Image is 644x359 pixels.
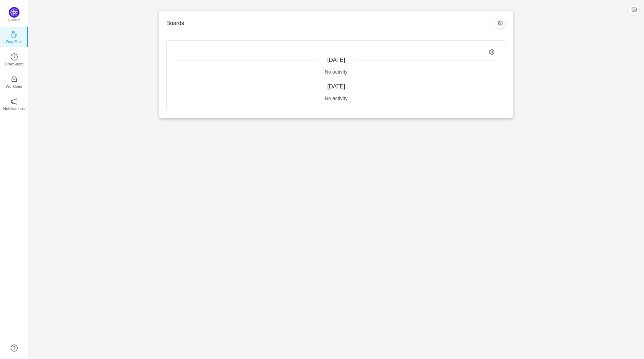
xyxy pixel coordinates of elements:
a: icon: clock-circleTimeSpent [11,56,18,63]
i: icon: notification [11,98,18,105]
div: No activity [175,68,497,76]
a: icon: coffeeDay One [11,33,18,40]
p: Workload [6,83,22,89]
i: icon: setting [489,49,495,55]
a: icon: notificationNotifications [11,100,18,107]
span: [DATE] [327,83,345,89]
span: [DATE] [327,57,345,63]
h3: Boards [166,20,495,27]
a: icon: question-circle [11,344,18,352]
p: Day One [6,39,22,45]
p: Notifications [3,105,25,112]
button: icon: setting [495,18,506,29]
p: TimeSpent [5,61,24,67]
i: icon: clock-circle [11,53,18,60]
div: No activity [175,95,497,102]
a: icon: inboxWorkload [11,78,18,85]
p: Quantify [8,18,20,23]
i: icon: inbox [11,76,18,83]
button: icon: picture [628,4,640,16]
i: icon: coffee [11,31,18,38]
img: Quantify [9,7,19,18]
